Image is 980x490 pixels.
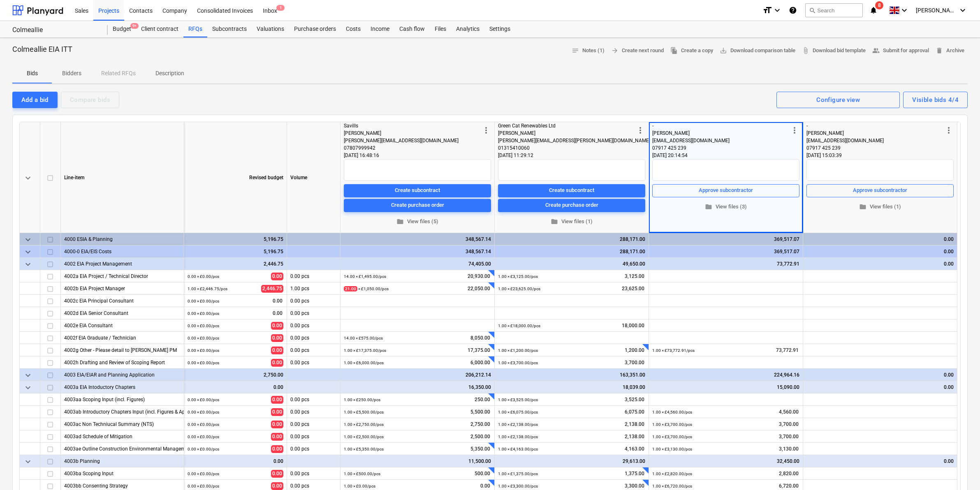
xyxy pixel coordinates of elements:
div: Colmeallie [12,26,98,35]
small: 0.00 × £0.00 / pcs [188,435,219,439]
div: 4000 ESIA & Planning [64,233,181,245]
small: 1.00 × £2,820.00 / pcs [652,472,692,476]
div: 369,517.07 [652,233,799,245]
span: [PERSON_NAME] Jack [916,7,957,14]
div: Add a bid [21,95,49,105]
div: 348,567.14 [344,245,491,258]
div: 1.00 pcs [287,282,341,295]
span: 6,720.00 [778,483,799,490]
span: 0.00 [271,470,283,478]
div: 0.00 [806,455,954,467]
span: [PERSON_NAME][EMAIL_ADDRESS][PERSON_NAME][DOMAIN_NAME] [498,138,650,143]
span: 0.00 [271,322,283,330]
span: keyboard_arrow_down [23,247,33,257]
div: 2,446.75 [188,258,283,270]
div: 4002a EIA Project / Technical Director [64,270,181,282]
div: 49,650.00 [498,258,645,270]
small: 1.00 × £2,750.00 / pcs [344,422,384,427]
span: 500.00 [474,470,491,477]
small: 1.00 × £2,446.75 / pcs [188,287,227,291]
div: Volume [287,122,341,233]
div: Line-item [61,122,184,233]
div: 4003b Planning [64,455,181,467]
span: more_vert [944,125,954,135]
span: 20,930.00 [467,273,491,280]
span: 0.00 [271,347,283,354]
small: 0.00 × £0.00 / pcs [188,422,219,427]
button: Configure view [776,92,900,108]
small: 1.00 × £17,375.00 / pcs [344,348,386,353]
div: Purchase orders [289,21,341,37]
span: 3,700.00 [624,359,645,366]
small: 0.00 × £0.00 / pcs [188,299,219,303]
span: Submit for approval [872,46,929,55]
div: 4002d EIA Senior Consultant [64,307,181,319]
small: 14.00 × £575.00 / pcs [344,336,383,340]
p: Bidders [62,69,81,78]
div: 0.00 pcs [287,356,341,369]
small: 1.00 × £0.00 / pcs [344,484,375,488]
span: 0.00 [480,483,491,490]
i: keyboard_arrow_down [899,5,909,15]
span: 2,138.00 [624,433,645,440]
span: keyboard_arrow_down [23,173,33,183]
a: Settings [484,21,515,37]
a: Valuations [252,21,289,37]
span: file_copy [670,47,678,54]
div: 0.00 pcs [287,430,341,443]
small: 1.00 × £3,525.00 / pcs [498,398,538,402]
small: 1.00 × £2,138.00 / pcs [498,435,538,439]
div: Green Cat Renewables Ltd [498,122,635,129]
div: Configure view [816,95,860,105]
div: 15,090.00 [652,381,799,393]
div: 0.00 [188,455,283,467]
button: View files (3) [652,200,799,213]
div: Approve subcontractor [853,186,907,195]
span: Download bid template [802,46,866,55]
span: 0.00 [271,433,283,441]
span: 22,050.00 [467,285,491,292]
span: 0.00 [271,408,283,416]
span: 2,138.00 [624,421,645,428]
a: Subcontracts [207,21,252,37]
div: 0.00 [188,381,283,393]
span: 0.00 [272,310,283,317]
span: 0.00 [271,482,283,490]
span: 8,050.00 [470,335,491,342]
span: 5,500.00 [470,409,491,416]
small: 1.00 × £18,000.00 / pcs [498,324,540,328]
span: more_vert [635,125,645,135]
a: Files [430,21,451,37]
div: [DATE] 15:03:39 [806,152,954,159]
div: 4000-0 EIA/EIS Costs [64,245,181,257]
span: more_vert [790,125,799,135]
p: Bids [22,69,42,78]
small: 0.00 × £0.00 / pcs [188,348,219,353]
a: Download comparison table [716,44,799,57]
div: [PERSON_NAME] [344,129,481,137]
div: 32,450.00 [652,455,799,467]
button: Search [805,3,863,17]
div: 07917 425 239 [806,144,944,152]
span: 1,200.00 [624,347,645,354]
small: 1.00 × £2,138.00 / pcs [498,422,538,427]
small: 1.00 × £6,075.00 / pcs [498,410,538,414]
span: folder [705,203,712,210]
i: format_size [762,5,772,15]
div: 0.00 pcs [287,406,341,418]
div: Income [366,21,394,37]
span: 0.00 [271,334,283,342]
span: folder [859,203,866,210]
button: Notes (1) [568,44,608,57]
small: 0.00 × £0.00 / pcs [188,336,219,340]
a: Budget9+ [108,21,136,37]
div: [PERSON_NAME] [806,129,944,137]
div: 5,196.75 [188,233,283,245]
div: 07807999942 [344,144,481,152]
div: 0.00 pcs [287,443,341,455]
span: Download comparison table [720,46,795,55]
small: 0.00 × £0.00 / pcs [188,447,219,451]
div: 29,613.00 [498,455,645,467]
